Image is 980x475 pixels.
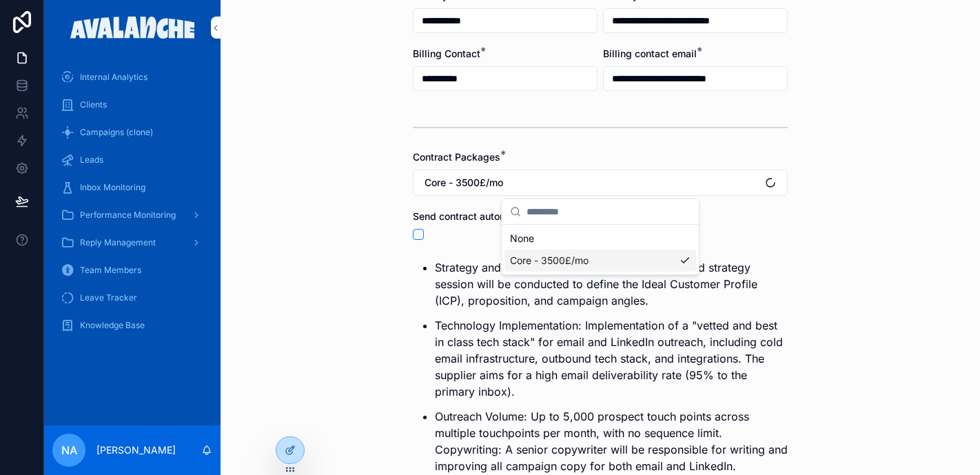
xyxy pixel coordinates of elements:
a: Leads [52,148,212,172]
span: Inbox Monitoring [80,182,145,193]
a: Internal Analytics [52,65,212,90]
span: Team Members [80,265,141,276]
span: Campaigns (clone) [80,127,153,138]
p: Outreach Volume: Up to 5,000 prospect touch points across multiple touchpoints per month, with no... [435,408,788,474]
span: Contract Packages [413,151,500,163]
span: Clients [80,99,107,110]
span: Reply Management [80,237,156,248]
p: Strategy and Onboarding: A 2-hour onboarding and strategy session will be conducted to define the... [435,259,788,309]
span: Performance Monitoring [80,210,176,221]
img: App logo [70,17,195,39]
a: Clients [52,92,212,117]
span: Internal Analytics [80,72,147,83]
span: Core - 3500£/mo [425,176,503,190]
div: scrollable content [44,55,221,356]
div: None [504,228,696,250]
p: Technology Implementation: Implementation of a "vetted and best in class tech stack" for email an... [435,317,788,400]
span: Knowledge Base [80,320,145,331]
a: Campaigns (clone) [52,120,212,145]
span: NA [61,442,77,458]
span: Core - 3500£/mo [510,254,589,267]
span: Send contract automatically [413,210,542,222]
a: Inbox Monitoring [52,175,212,200]
span: Billing Contact [413,48,480,59]
div: Suggestions [502,225,699,274]
span: Billing contact email [603,48,697,59]
span: Leave Tracker [80,292,137,303]
a: Leave Tracker [52,285,212,310]
p: [PERSON_NAME] [96,443,176,457]
button: Select Button [413,170,788,196]
a: Performance Monitoring [52,203,212,228]
a: Knowledge Base [52,313,212,338]
a: Reply Management [52,230,212,255]
span: Leads [80,154,103,165]
a: Team Members [52,258,212,283]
